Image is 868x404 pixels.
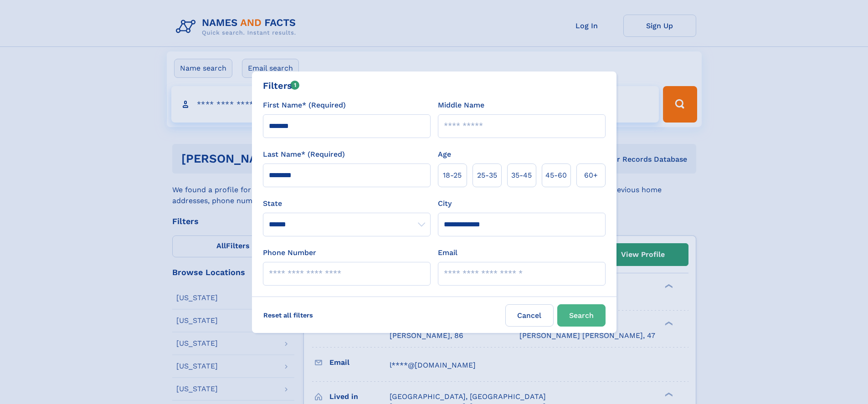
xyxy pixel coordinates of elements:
label: Age [438,149,451,160]
div: Filters [263,79,300,92]
span: 35‑45 [511,170,532,181]
label: Last Name* (Required) [263,149,345,160]
span: 45‑60 [545,170,567,181]
label: Phone Number [263,247,316,258]
label: Middle Name [438,100,484,111]
span: 25‑35 [477,170,497,181]
span: 18‑25 [443,170,462,181]
label: Email [438,247,457,258]
label: Cancel [505,304,554,327]
button: Search [557,304,606,327]
label: First Name* (Required) [263,100,346,111]
label: City [438,198,452,209]
label: Reset all filters [257,304,319,326]
span: 60+ [584,170,598,181]
label: State [263,198,431,209]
